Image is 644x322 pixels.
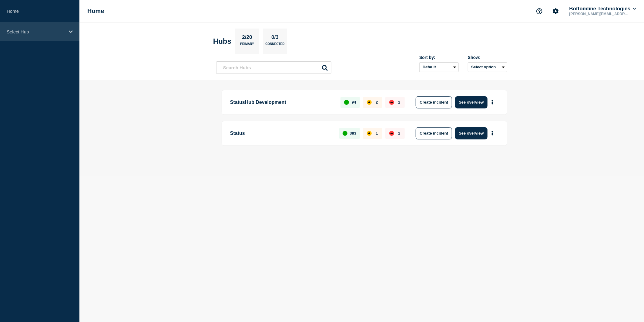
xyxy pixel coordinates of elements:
[398,131,400,135] p: 2
[87,8,104,15] h1: Home
[455,127,487,139] button: See overview
[230,96,334,108] p: StatusHub Development
[240,34,254,42] p: 2/20
[389,100,394,105] div: down
[7,29,65,34] p: Select Hub
[265,42,284,49] p: Connected
[230,127,332,139] p: Status
[416,96,452,108] button: Create incident
[488,97,496,108] button: More actions
[343,131,347,136] div: up
[367,131,372,136] div: affected
[568,6,637,12] button: Bottomline Technologies
[398,100,400,104] p: 2
[468,55,507,60] div: Show:
[389,131,394,136] div: down
[568,12,631,16] p: [PERSON_NAME][EMAIL_ADDRESS][PERSON_NAME][DOMAIN_NAME]
[488,128,496,139] button: More actions
[269,34,281,42] p: 0/3
[213,37,231,46] h2: Hubs
[367,100,372,105] div: affected
[376,131,378,135] p: 1
[416,127,452,139] button: Create incident
[344,100,349,105] div: up
[419,55,459,60] div: Sort by:
[376,100,378,104] p: 2
[468,62,507,72] button: Select option
[216,61,331,74] input: Search Hubs
[533,5,546,18] button: Support
[352,100,356,104] p: 94
[419,62,459,72] select: Sort by
[455,96,487,108] button: See overview
[350,131,357,135] p: 383
[549,5,562,18] button: Account settings
[240,42,254,49] p: Primary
